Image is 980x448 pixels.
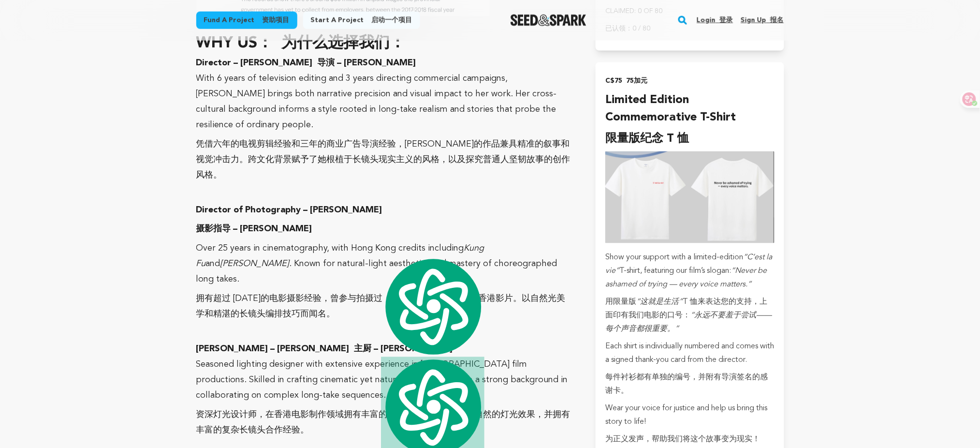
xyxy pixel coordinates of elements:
[605,312,772,333] em: “永远不要羞于尝试——每个声音都很重要。”
[605,299,772,333] font: 用限量版 T 恤来表达您的支持，上面印有我们电影的口号：
[605,340,774,402] p: Each shirt is individually numbered and comes with a signed thank-you card from the director.
[282,36,406,51] font: 为什么选择我们：
[196,357,573,442] p: Seasoned lighting designer with extensive experience in [GEOGRAPHIC_DATA] film productions. Skill...
[511,15,586,26] img: Seed&Spark Logo Dark Mode
[318,59,416,67] font: 导演 – [PERSON_NAME]
[741,13,784,28] a: Sign up 报名
[605,268,767,289] em: “Never be ashamed of trying — every voice matters.”
[196,32,573,55] h1: WHY US：
[220,260,290,269] em: [PERSON_NAME]
[605,254,772,275] em: “C’est la vie”
[605,74,774,88] h2: C$75
[303,12,420,29] a: Start a project 启动一个项目
[605,133,689,145] font: 限量版纪念 T 恤
[605,251,774,340] p: Show your support with a limited-edition T-shirt, featuring our film’s slogan:
[605,374,768,395] font: 每件衬衫都有单独的编号，并附有导演签名的感谢卡。
[196,59,416,67] strong: Director – [PERSON_NAME]
[719,17,733,24] font: 登录
[196,12,297,29] a: Fund a project 资助项目
[511,15,586,26] a: Seed&Spark Homepage
[196,411,570,435] font: 资深灯光设计师，在香港电影制作领域拥有丰富的经验。擅长打造电影般自然的灯光效果，并拥有丰富的复杂长镜头合作经验。
[196,140,570,179] font: 凭借六年的电视剪辑经验和三年的商业广告导演经验，[PERSON_NAME]的作品兼具精准的叙事和视觉冲击力。跨文化背景赋予了她根植于长镜头现实主义的风格，以及探究普通人坚韧故事的创作风格。
[636,299,683,306] em: “这就是生活”
[605,436,760,444] font: 为正义发声，帮助我们将这个故事变为现实！
[372,17,412,24] font: 启动一个项目
[263,17,290,24] font: 资助项目
[605,151,774,243] img: incentive
[381,256,484,357] img: logo.svg
[196,295,566,319] font: 拥有超过 [DATE]的电影摄影经验，曾参与拍摄过 和 等香港影片。以自然光美学和精湛的长镜头编排技巧而闻名。
[626,77,647,84] font: 75加元
[196,345,453,354] strong: [PERSON_NAME] – [PERSON_NAME]
[196,206,382,234] strong: Director of Photography – [PERSON_NAME]
[354,345,453,354] font: 主厨 – [PERSON_NAME]
[605,91,774,151] h4: Limited Edition Commemorative T-Shirt
[196,244,484,269] em: Kung Fu
[697,13,733,28] a: Login 登录
[196,71,573,187] p: With 6 years of television editing and 3 years directing commercial campaigns, [PERSON_NAME] brin...
[196,225,312,234] font: 摄影指导 – [PERSON_NAME]
[196,241,573,326] p: Over 25 years in cinematography, with Hong Kong credits including and . Known for natural-light a...
[770,17,784,24] font: 报名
